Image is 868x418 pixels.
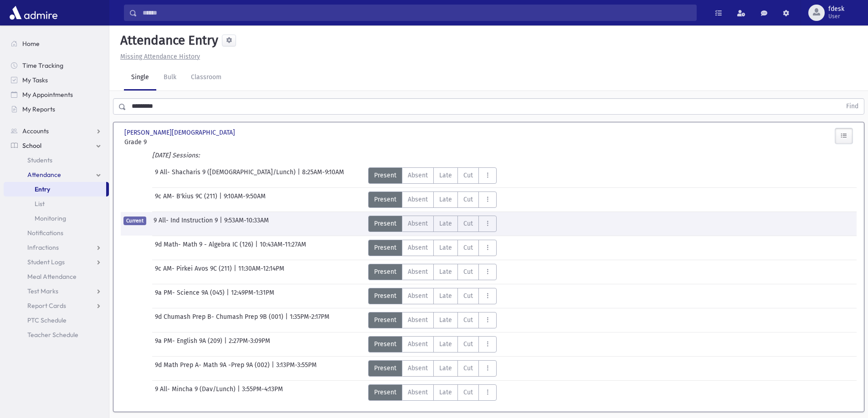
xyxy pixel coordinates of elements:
[117,33,218,48] h5: Attendance Entry
[155,336,224,353] span: 9a PM- English 9A (209)
[4,167,109,182] a: Attendance
[408,171,428,180] span: Absent
[22,127,49,135] span: Accounts
[439,388,452,397] span: Late
[4,102,109,116] a: My Reports
[35,214,66,222] span: Monitoring
[368,264,497,280] div: AttTypes
[27,171,61,179] span: Attendance
[220,216,224,232] span: |
[368,384,497,401] div: AttTypes
[408,315,428,325] span: Absent
[841,99,864,114] button: Find
[4,255,109,269] a: Student Logs
[463,339,473,349] span: Cut
[408,243,428,252] span: Absent
[463,195,473,204] span: Cut
[22,141,41,150] span: School
[260,240,306,256] span: 10:43AM-11:27AM
[123,217,146,225] span: Current
[439,339,452,349] span: Late
[124,137,238,147] span: Grade 9
[439,219,452,228] span: Late
[4,196,109,211] a: List
[4,36,109,51] a: Home
[219,191,224,208] span: |
[4,58,109,73] a: Time Tracking
[27,302,66,310] span: Report Cards
[4,182,106,196] a: Entry
[463,388,473,397] span: Cut
[463,243,473,252] span: Cut
[374,388,396,397] span: Present
[4,269,109,284] a: Meal Attendance
[828,13,844,20] span: User
[4,313,109,327] a: PTC Schedule
[22,61,63,70] span: Time Tracking
[374,195,396,204] span: Present
[368,191,497,208] div: AttTypes
[152,151,200,159] i: [DATE] Sessions:
[439,315,452,325] span: Late
[242,384,283,401] span: 3:55PM-4:13PM
[238,264,284,280] span: 11:30AM-12:14PM
[463,315,473,325] span: Cut
[828,5,844,13] span: fdesk
[231,288,274,304] span: 12:49PM-1:31PM
[276,360,317,377] span: 3:13PM-3:55PM
[155,167,298,184] span: 9 All- Shacharis 9 ([DEMOGRAPHIC_DATA]/Lunch)
[27,229,63,237] span: Notifications
[4,73,109,87] a: My Tasks
[408,388,428,397] span: Absent
[374,363,396,373] span: Present
[155,360,272,377] span: 9d Math Prep A- Math 9A -Prep 9A (002)
[224,216,269,232] span: 9:53AM-10:33AM
[237,384,242,401] span: |
[4,284,109,298] a: Test Marks
[408,339,428,349] span: Absent
[463,291,473,301] span: Cut
[463,171,473,180] span: Cut
[35,185,50,193] span: Entry
[298,167,302,184] span: |
[35,200,45,208] span: List
[155,312,285,328] span: 9d Chumash Prep B- Chumash Prep 9B (001)
[290,312,329,328] span: 1:35PM-2:17PM
[137,5,696,21] input: Search
[368,336,497,353] div: AttTypes
[155,288,226,304] span: 9a PM- Science 9A (045)
[302,167,344,184] span: 8:25AM-9:10AM
[124,65,156,91] a: Single
[155,384,237,401] span: 9 All- Mincha 9 (Dav/Lunch)
[154,216,220,232] span: 9 All- Ind Instruction 9
[4,124,109,138] a: Accounts
[439,195,452,204] span: Late
[408,195,428,204] span: Absent
[224,191,266,208] span: 9:10AM-9:50AM
[408,363,428,373] span: Absent
[120,53,200,60] u: Missing Attendance History
[27,316,67,324] span: PTC Schedule
[27,258,65,266] span: Student Logs
[463,363,473,373] span: Cut
[27,156,52,164] span: Students
[255,240,260,256] span: |
[4,240,109,255] a: Infractions
[22,91,73,99] span: My Appointments
[463,219,473,228] span: Cut
[4,327,109,342] a: Teacher Schedule
[27,272,77,281] span: Meal Attendance
[229,336,270,353] span: 2:27PM-3:09PM
[439,243,452,252] span: Late
[124,128,237,137] span: [PERSON_NAME][DEMOGRAPHIC_DATA]
[22,40,40,48] span: Home
[27,287,58,295] span: Test Marks
[27,243,59,252] span: Infractions
[463,267,473,277] span: Cut
[184,65,229,91] a: Classroom
[156,65,184,91] a: Bulk
[368,312,497,328] div: AttTypes
[439,291,452,301] span: Late
[374,339,396,349] span: Present
[22,76,48,84] span: My Tasks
